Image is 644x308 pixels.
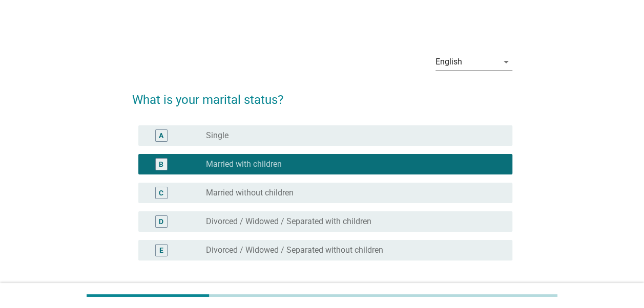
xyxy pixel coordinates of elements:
label: Married with children [206,159,282,169]
div: D [159,216,163,227]
div: English [435,57,462,67]
label: Divorced / Widowed / Separated without children [206,245,383,255]
div: B [159,159,163,169]
div: E [159,245,163,255]
label: Married without children [206,188,294,198]
i: arrow_drop_down [500,56,512,68]
label: Single [206,130,228,141]
div: A [159,130,163,141]
label: Divorced / Widowed / Separated with children [206,216,371,227]
h2: What is your marital status? [132,80,512,109]
div: C [159,187,163,198]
